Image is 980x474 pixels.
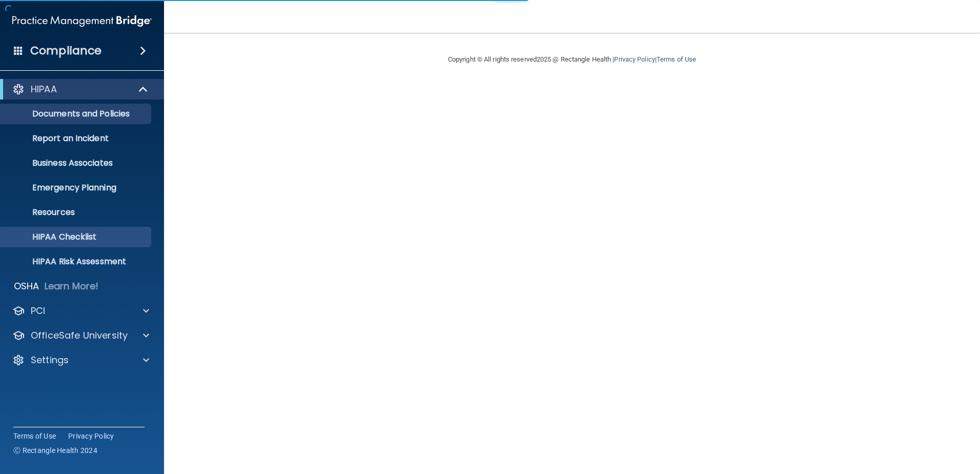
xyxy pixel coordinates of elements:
p: PCI [31,305,45,317]
a: HIPAA [12,83,149,95]
a: Settings [12,354,149,366]
p: Settings [31,354,69,366]
p: HIPAA Risk Assessment [7,256,147,267]
p: Learn More! [45,280,99,292]
p: Emergency Planning [7,183,147,193]
p: Documents and Policies [7,109,147,119]
h4: Compliance [30,44,101,58]
a: OfficeSafe University [12,329,149,342]
img: PMB logo [12,11,152,31]
div: Copyright © All rights reserved 2025 @ Rectangle Health | | [385,43,759,76]
a: Terms of Use [13,431,56,441]
p: Business Associates [7,158,147,168]
p: HIPAA [31,83,57,95]
a: Terms of Use [657,55,696,63]
span: Ⓒ Rectangle Health 2024 [13,445,97,456]
a: PCI [12,305,149,317]
p: OfficeSafe University [31,329,128,342]
p: OSHA [14,280,39,292]
p: Report an Incident [7,133,147,144]
a: Privacy Policy [614,55,655,63]
a: Privacy Policy [68,431,114,441]
p: Resources [7,207,147,218]
p: HIPAA Checklist [7,232,147,242]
